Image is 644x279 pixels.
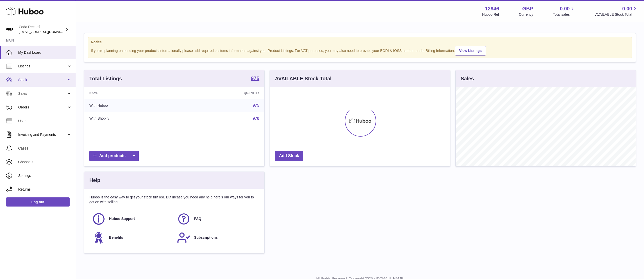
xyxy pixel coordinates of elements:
p: Huboo is the easy way to get your stock fulfilled. But incase you need any help here's our ways f... [89,195,259,204]
h3: AVAILABLE Stock Total [275,75,331,82]
span: FAQ [194,216,202,221]
span: 0.00 [622,5,632,12]
div: Currency [519,12,533,17]
strong: GBP [522,5,533,12]
span: 0.00 [560,5,570,12]
a: 0.00 Total sales [553,5,575,17]
span: Invoicing and Payments [18,132,67,137]
span: Subscriptions [194,235,218,240]
div: Huboo Ref [482,12,499,17]
a: 975 [251,76,259,82]
a: FAQ [177,212,257,226]
span: Orders [18,105,67,110]
a: Subscriptions [177,231,257,245]
span: My Dashboard [18,50,72,55]
span: Channels [18,160,72,164]
span: Settings [18,173,72,178]
h3: Total Listings [89,75,122,82]
a: Add products [89,151,139,161]
td: With Shopify [84,112,182,125]
a: Huboo Support [92,212,172,226]
span: Sales [18,91,67,96]
span: Huboo Support [109,216,135,221]
div: Coda Records [19,25,64,34]
a: 975 [253,103,259,107]
span: Benefits [109,235,123,240]
a: Add Stock [275,151,303,161]
span: Returns [18,187,72,192]
div: If you're planning on sending your products internationally please add required customs informati... [91,45,629,55]
a: 0.00 AVAILABLE Stock Total [595,5,638,17]
span: Total sales [553,12,575,17]
h3: Sales [461,75,474,82]
a: 970 [253,116,259,121]
th: Name [84,87,182,99]
a: Benefits [92,231,172,245]
span: Usage [18,119,72,123]
img: haz@pcatmedia.com [6,26,14,33]
th: Quantity [182,87,265,99]
td: With Huboo [84,99,182,112]
span: Cases [18,146,72,151]
span: [EMAIL_ADDRESS][DOMAIN_NAME] [19,30,74,34]
a: Log out [6,197,70,207]
span: Stock [18,78,67,82]
strong: Notice [91,40,629,45]
strong: 12946 [485,5,499,12]
a: View Listings [455,46,486,55]
span: Listings [18,64,67,69]
strong: 975 [251,76,259,81]
h3: Help [89,177,100,184]
span: AVAILABLE Stock Total [595,12,638,17]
